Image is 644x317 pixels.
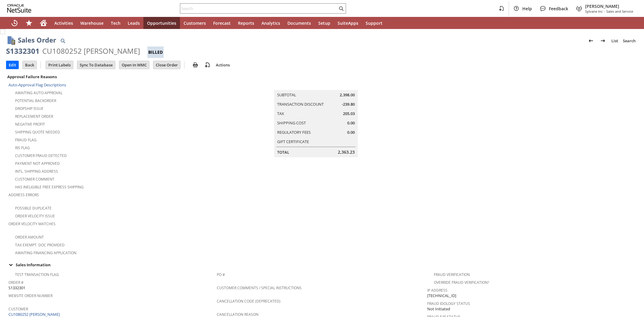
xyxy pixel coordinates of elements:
[124,17,143,29] a: Leads
[347,130,355,135] span: 0.00
[15,169,58,174] a: Intl. Shipping Address
[15,153,67,158] a: Customer Fraud Detected
[6,73,214,81] div: Approval Failure Reasons
[213,20,231,26] span: Forecast
[277,139,309,144] a: Gift Certificate
[40,19,47,27] svg: Home
[15,161,60,166] a: Payment not approved
[8,293,53,298] a: Website Order Number
[318,20,330,26] span: Setup
[180,5,338,12] input: Search
[274,80,358,90] caption: Summary
[107,17,124,29] a: Tech
[147,20,176,26] span: Opportunities
[427,301,470,306] a: Fraud Idology Status
[192,61,199,69] img: print.svg
[18,35,56,45] h1: Sales Order
[347,120,355,126] span: 0.00
[111,20,120,26] span: Tech
[434,272,470,277] a: Fraud Verification
[15,177,54,182] a: Customer Comment
[217,285,302,290] a: Customer Comments / Special Instructions
[427,288,447,293] a: IP Address
[522,6,532,11] span: Help
[342,101,355,107] span: -239.80
[15,235,44,240] a: Order Amount
[15,272,59,277] a: Test Transaction Flag
[15,130,60,135] a: Shipping Quote Needed
[549,6,568,11] span: Feedback
[15,114,53,119] a: Replacement Order
[338,5,345,12] svg: Search
[153,61,180,69] input: Close Order
[238,20,254,26] span: Reports
[315,17,334,29] a: Setup
[6,61,18,69] input: Edit
[362,17,386,29] a: Support
[7,17,22,29] a: Recent Records
[434,280,489,285] a: Override Fraud Verification?
[8,280,24,285] a: Order #
[8,285,25,291] span: S1332301
[23,61,37,69] input: Back
[277,149,289,155] a: Total
[277,92,296,98] a: Subtotal
[217,299,280,304] a: Cancellation Code (deprecated)
[180,17,210,29] a: Customers
[184,20,206,26] span: Customers
[217,312,258,317] a: Cancellation Reason
[217,272,225,277] a: PO #
[334,17,362,29] a: SuiteApps
[338,149,355,155] span: 2,363.23
[6,46,40,56] div: S1332301
[585,3,633,9] span: [PERSON_NAME]
[80,20,104,26] span: Warehouse
[587,37,594,44] img: Previous
[258,17,284,29] a: Analytics
[210,17,234,29] a: Forecast
[277,111,284,116] a: Tax
[599,37,607,44] img: Next
[143,17,180,29] a: Opportunities
[22,17,36,29] div: Shortcuts
[277,101,324,107] a: Transaction Discount
[609,36,620,46] a: List
[620,36,638,46] a: Search
[277,120,306,126] a: Shipping Cost
[46,61,73,69] input: Print Labels
[8,221,56,226] a: Order Velocity Matches
[8,192,39,197] a: Address Errors
[284,17,315,29] a: Documents
[277,130,311,135] a: Regulatory Fees
[366,20,383,26] span: Support
[340,92,355,98] span: 2,398.00
[15,184,84,190] a: Has Ineligible Free Express Shipping
[606,9,633,14] span: Sales and Service
[15,213,55,219] a: Order Velocity Issue
[15,90,62,95] a: Awaiting Auto-Approval
[6,261,636,269] div: Sales Information
[51,17,77,29] a: Activities
[15,145,30,150] a: RIS flag
[15,106,43,111] a: Dropship Issue
[25,19,33,27] svg: Shortcuts
[338,20,358,26] span: SuiteApps
[585,9,603,14] span: Sylvane Inc
[6,261,638,269] td: Sales Information
[15,98,56,103] a: Potential Backorder
[15,206,52,211] a: Possible Duplicate
[15,242,65,248] a: Tax Exempt. Doc Provided
[15,250,76,255] a: Awaiting Financing Application
[77,17,107,29] a: Warehouse
[604,9,605,14] span: -
[287,20,311,26] span: Documents
[15,137,37,142] a: Fraud Flag
[77,61,115,69] input: Sync To Database
[261,20,280,26] span: Analytics
[427,293,456,299] span: [TECHNICAL_ID]
[8,312,61,317] a: CU1080252 [PERSON_NAME]
[147,46,164,58] div: Billed
[15,122,45,127] a: Negative Profit
[36,17,51,29] a: Home
[128,20,140,26] span: Leads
